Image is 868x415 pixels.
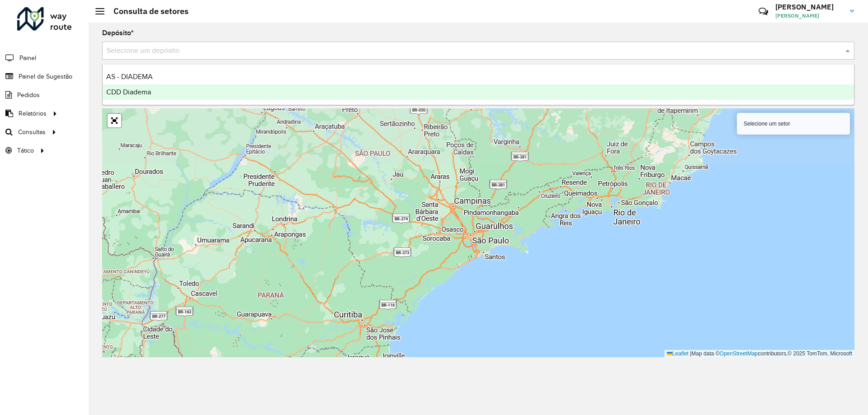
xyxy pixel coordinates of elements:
span: Pedidos [17,90,40,100]
span: Tático [17,146,34,155]
a: OpenStreetMap [720,350,758,357]
a: Abrir mapa em tela cheia [108,114,121,127]
div: Map data © contributors,© 2025 TomTom, Microsoft [665,350,854,358]
span: Relatórios [19,109,47,118]
ng-dropdown-panel: Options list [102,64,854,105]
span: Consultas [18,127,46,137]
span: Painel de Sugestão [19,72,72,81]
span: Painel [19,53,36,63]
a: Leaflet [667,350,689,357]
span: CDD Diadema [106,88,151,96]
div: Selecione um setor [737,113,850,135]
h3: [PERSON_NAME] [775,3,843,11]
span: AS - DIADEMA [106,73,153,80]
a: Contato Rápido [754,2,773,21]
h2: Consulta de setores [104,6,189,16]
span: | [690,350,691,357]
span: [PERSON_NAME] [775,12,843,20]
label: Depósito [102,28,134,38]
